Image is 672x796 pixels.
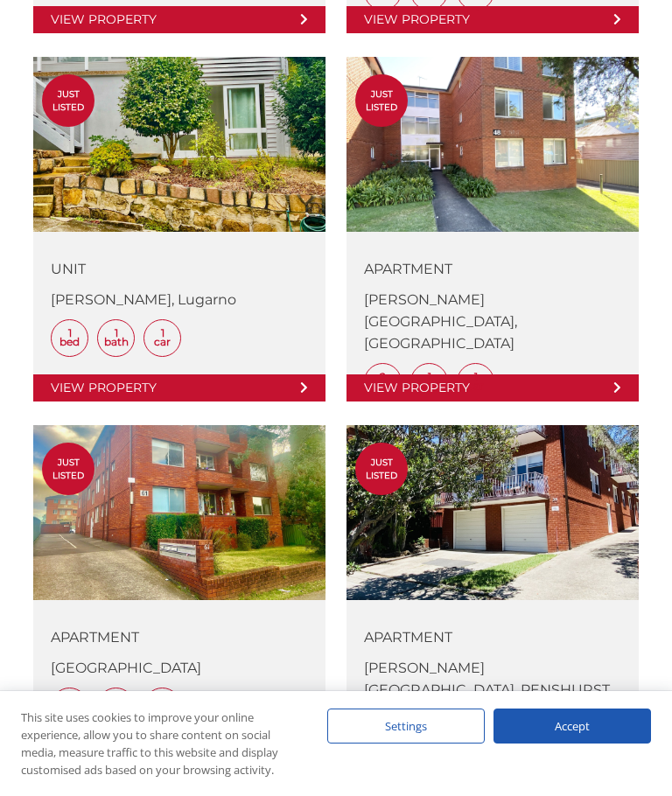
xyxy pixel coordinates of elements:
[21,709,292,779] div: This site uses cookies to improve your online experience, allow you to share content on social me...
[42,87,94,114] span: Just Listed
[355,456,408,482] span: Just Listed
[327,709,485,744] div: Settings
[42,456,94,482] span: Just Listed
[493,709,651,744] div: Accept
[355,87,408,114] span: Just Listed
